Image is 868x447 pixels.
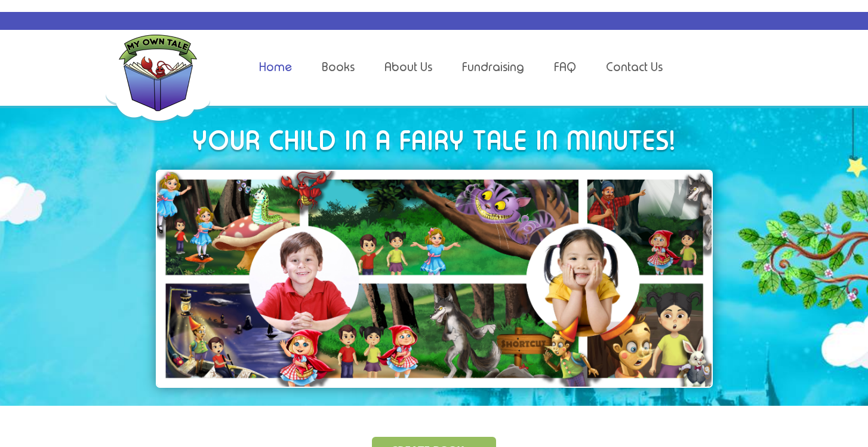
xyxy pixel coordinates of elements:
[462,60,524,74] a: Fundraising
[124,128,744,153] h1: Your child in a fairy tale in minutes!
[259,60,292,74] a: Home
[554,60,576,74] a: FAQ
[606,60,663,74] a: Contact Us
[322,60,355,74] a: Books
[384,60,432,74] a: About Us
